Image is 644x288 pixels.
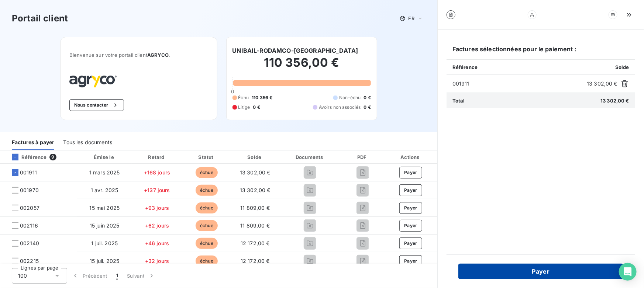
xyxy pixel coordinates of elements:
[196,256,218,267] span: échue
[386,153,436,161] div: Actions
[90,222,120,229] span: 15 juin 2025
[145,258,169,264] span: +32 jours
[147,52,169,58] span: AGRYCO
[196,238,218,249] span: échue
[20,222,38,229] span: 002116
[69,52,208,58] span: Bienvenue sur votre portail client .
[20,257,39,265] span: 002215
[12,135,54,150] div: Factures à payer
[145,205,169,211] span: +93 jours
[144,187,170,193] span: +137 jours
[6,154,47,160] div: Référence
[20,204,39,212] span: 002057
[240,205,270,211] span: 11 809,00 €
[196,185,218,196] span: échue
[399,184,422,196] button: Payer
[90,258,119,264] span: 15 juil. 2025
[196,202,218,214] span: échue
[452,80,584,87] span: 001911
[69,76,117,87] img: Company logo
[238,104,250,111] span: Litige
[184,153,230,161] div: Statut
[339,94,361,101] span: Non-échu
[196,167,218,178] span: échue
[49,154,56,160] span: 9
[587,80,617,87] span: 13 302,00 €
[364,104,371,111] span: 0 €
[238,94,249,101] span: Échu
[600,98,629,104] span: 13 302,00 €
[20,240,39,247] span: 002140
[319,104,361,111] span: Avoirs non associés
[252,94,272,101] span: 110 356 €
[409,15,414,21] span: FR
[231,89,234,94] span: 0
[79,153,130,161] div: Émise le
[458,264,623,279] button: Payer
[452,64,478,70] span: Référence
[145,240,169,246] span: +46 jours
[145,222,169,229] span: +62 jours
[133,153,180,161] div: Retard
[399,255,422,267] button: Payer
[20,187,39,194] span: 001970
[452,98,465,104] span: Total
[196,220,218,231] span: échue
[63,135,112,150] div: Tous les documents
[91,240,118,246] span: 1 juil. 2025
[399,202,422,214] button: Payer
[67,268,112,284] button: Précédent
[233,153,278,161] div: Solde
[18,272,27,280] span: 100
[399,167,422,178] button: Payer
[241,240,270,246] span: 12 172,00 €
[69,99,124,111] button: Nous contacter
[116,272,118,280] span: 1
[89,169,120,176] span: 1 mars 2025
[144,169,171,176] span: +168 jours
[240,222,270,229] span: 11 809,00 €
[20,169,37,176] span: 001911
[123,268,160,284] button: Suivant
[447,45,635,59] h6: Factures sélectionnées pour le paiement :
[91,187,118,193] span: 1 avr. 2025
[253,104,260,111] span: 0 €
[280,153,340,161] div: Documents
[233,55,371,77] h2: 110 356,00 €
[399,220,422,232] button: Payer
[399,237,422,249] button: Payer
[112,268,123,284] button: 1
[240,187,271,193] span: 13 302,00 €
[241,258,270,264] span: 12 172,00 €
[615,64,629,70] span: Solde
[233,46,358,55] h6: UNIBAIL-RODAMCO-[GEOGRAPHIC_DATA]
[89,205,120,211] span: 15 mai 2025
[619,263,637,281] div: Open Intercom Messenger
[240,169,271,176] span: 13 302,00 €
[343,153,383,161] div: PDF
[12,12,68,25] h3: Portail client
[364,94,371,101] span: 0 €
